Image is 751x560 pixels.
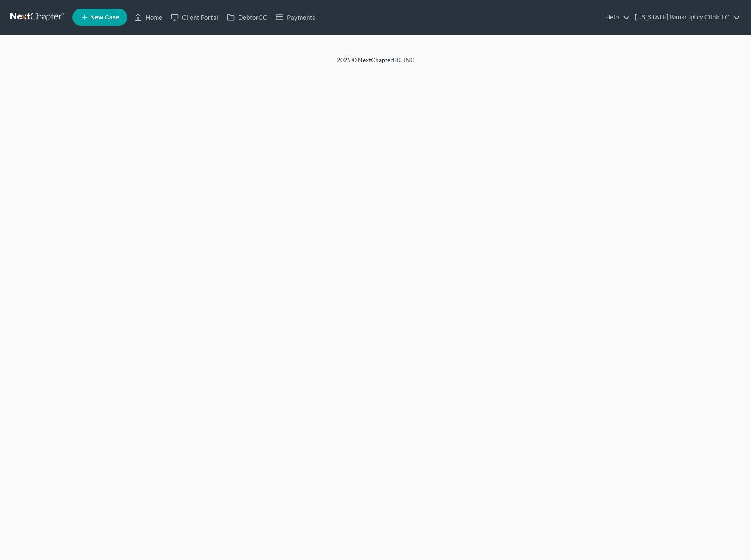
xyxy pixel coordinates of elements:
div: 2025 © NextChapterBK, INC [130,56,622,71]
a: Help [601,9,630,25]
a: Payments [271,9,320,25]
a: Client Portal [167,9,223,25]
a: [US_STATE] Bankruptcy Clinic LC [631,9,740,25]
a: DebtorCC [223,9,271,25]
a: Home [130,9,167,25]
new-legal-case-button: New Case [72,9,127,26]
